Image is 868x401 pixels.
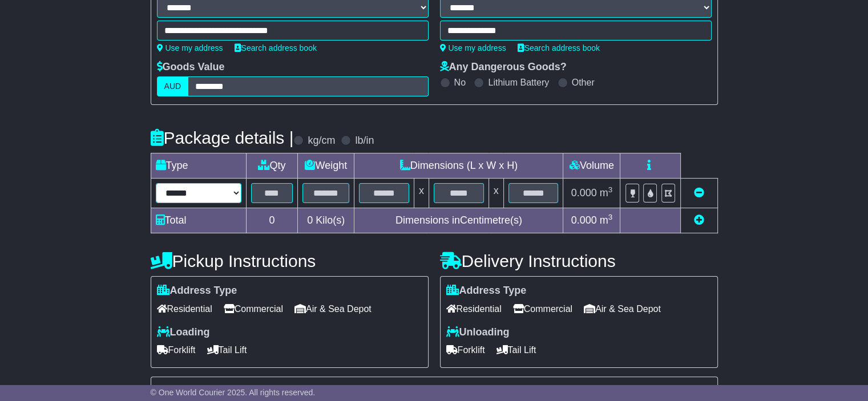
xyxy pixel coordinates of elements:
[157,76,189,96] label: AUD
[571,214,597,226] span: 0.000
[157,326,210,339] label: Loading
[151,208,246,233] td: Total
[157,341,196,359] span: Forklift
[600,187,613,199] span: m
[157,43,223,52] a: Use my address
[414,179,429,208] td: x
[157,300,212,318] span: Residential
[446,341,485,359] span: Forklift
[298,153,354,179] td: Weight
[298,208,354,233] td: Kilo(s)
[308,135,335,147] label: kg/cm
[224,300,283,318] span: Commercial
[440,252,718,270] h4: Delivery Instructions
[608,213,613,221] sup: 3
[694,187,704,199] a: Remove this item
[446,300,502,318] span: Residential
[151,128,294,147] h4: Package details |
[440,43,506,52] a: Use my address
[307,214,313,226] span: 0
[446,326,510,339] label: Unloading
[235,43,317,52] a: Search address book
[354,153,563,179] td: Dimensions (L x W x H)
[157,285,237,297] label: Address Type
[157,61,225,74] label: Goods Value
[294,300,372,318] span: Air & Sea Depot
[488,77,549,88] label: Lithium Battery
[571,187,597,199] span: 0.000
[246,208,298,233] td: 0
[207,341,247,359] span: Tail Lift
[608,185,613,194] sup: 3
[151,153,246,179] td: Type
[151,388,316,397] span: © One World Courier 2025. All rights reserved.
[694,214,704,226] a: Add new item
[488,179,503,208] td: x
[440,61,567,74] label: Any Dangerous Goods?
[446,285,527,297] label: Address Type
[584,300,661,318] span: Air & Sea Depot
[246,153,298,179] td: Qty
[518,43,600,52] a: Search address book
[355,135,374,147] label: lb/in
[151,252,429,270] h4: Pickup Instructions
[454,77,466,88] label: No
[496,341,536,359] span: Tail Lift
[563,153,620,179] td: Volume
[600,214,613,226] span: m
[572,77,595,88] label: Other
[354,208,563,233] td: Dimensions in Centimetre(s)
[513,300,572,318] span: Commercial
